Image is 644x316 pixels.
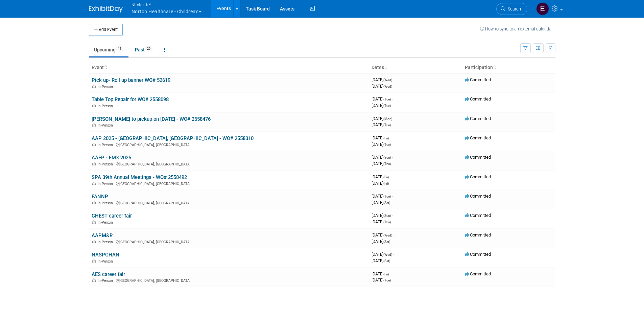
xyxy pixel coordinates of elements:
[372,155,393,160] span: [DATE]
[392,96,393,101] span: -
[132,1,201,8] span: Nimlok KY
[383,104,391,108] span: (Tue)
[383,272,389,276] span: (Fri)
[465,252,491,257] span: Committed
[92,213,132,219] a: CHEST career fair
[372,103,391,108] span: [DATE]
[98,240,115,244] span: In-Person
[372,213,393,218] span: [DATE]
[383,136,389,140] span: (Fri)
[92,200,366,205] div: [GEOGRAPHIC_DATA], [GEOGRAPHIC_DATA]
[372,232,394,238] span: [DATE]
[98,104,115,108] span: In-Person
[493,65,496,70] a: Sort by Participation Type
[372,142,391,147] span: [DATE]
[92,123,96,127] img: In-Person Event
[372,219,391,224] span: [DATE]
[92,239,366,244] div: [GEOGRAPHIC_DATA], [GEOGRAPHIC_DATA]
[92,135,254,141] a: AAP 2025 - [GEOGRAPHIC_DATA], [GEOGRAPHIC_DATA] - WO# 2558310
[383,123,391,127] span: (Tue)
[465,116,491,121] span: Committed
[372,122,391,127] span: [DATE]
[390,174,391,179] span: -
[372,116,394,121] span: [DATE]
[496,3,527,15] a: Search
[92,220,96,224] img: In-Person Event
[98,182,115,186] span: In-Person
[372,77,394,82] span: [DATE]
[383,195,391,198] span: (Tue)
[92,162,96,165] img: In-Person Event
[383,182,389,185] span: (Fri)
[383,214,391,218] span: (Sun)
[98,143,115,147] span: In-Person
[116,46,123,51] span: 11
[89,24,123,36] button: Add Event
[465,174,491,179] span: Committed
[92,174,187,180] a: SPA 39th Annual Meetings - WO# 2558492
[92,181,366,186] div: [GEOGRAPHIC_DATA], [GEOGRAPHIC_DATA]
[372,200,390,205] span: [DATE]
[392,194,393,199] span: -
[145,46,152,51] span: 20
[92,277,366,283] div: [GEOGRAPHIC_DATA], [GEOGRAPHIC_DATA]
[92,85,96,88] img: In-Person Event
[92,201,96,204] img: In-Person Event
[130,43,158,56] a: Past20
[383,143,391,146] span: (Tue)
[89,62,369,73] th: Event
[372,277,391,283] span: [DATE]
[92,161,366,166] div: [GEOGRAPHIC_DATA], [GEOGRAPHIC_DATA]
[369,62,462,73] th: Dates
[92,143,96,146] img: In-Person Event
[383,220,391,224] span: (Thu)
[372,194,393,199] span: [DATE]
[372,271,391,276] span: [DATE]
[92,194,108,200] a: FANNP
[536,2,549,15] img: Elizabeth Griffin
[465,232,491,238] span: Committed
[372,174,391,179] span: [DATE]
[393,232,394,238] span: -
[383,201,390,205] span: (Sat)
[372,84,392,89] span: [DATE]
[92,155,131,161] a: AAFP - FMX 2025
[384,65,387,70] a: Sort by Start Date
[98,259,115,264] span: In-Person
[98,162,115,166] span: In-Person
[98,85,115,89] span: In-Person
[465,135,491,140] span: Committed
[393,116,394,121] span: -
[92,259,96,263] img: In-Person Event
[383,117,392,121] span: (Mon)
[465,96,491,101] span: Committed
[372,96,393,101] span: [DATE]
[390,271,391,276] span: -
[383,162,391,166] span: (Thu)
[92,104,96,107] img: In-Person Event
[462,62,555,73] th: Participation
[383,156,391,159] span: (Sun)
[92,278,96,282] img: In-Person Event
[89,6,123,13] img: ExhibitDay
[465,77,491,82] span: Committed
[480,26,555,31] a: How to sync to an external calendar...
[393,252,394,257] span: -
[92,232,113,239] a: AAPM&R
[383,97,391,101] span: (Tue)
[383,259,390,263] span: (Sat)
[390,135,391,140] span: -
[92,116,211,122] a: [PERSON_NAME] to pickup on [DATE] - WO# 2558476
[383,240,390,244] span: (Sat)
[465,155,491,160] span: Committed
[98,201,115,205] span: In-Person
[465,194,491,199] span: Committed
[465,213,491,218] span: Committed
[372,181,389,186] span: [DATE]
[92,77,170,83] a: Pick up- Roll up banner WO# 52619
[392,213,393,218] span: -
[505,6,521,12] span: Search
[393,77,394,82] span: -
[465,271,491,276] span: Committed
[372,161,391,166] span: [DATE]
